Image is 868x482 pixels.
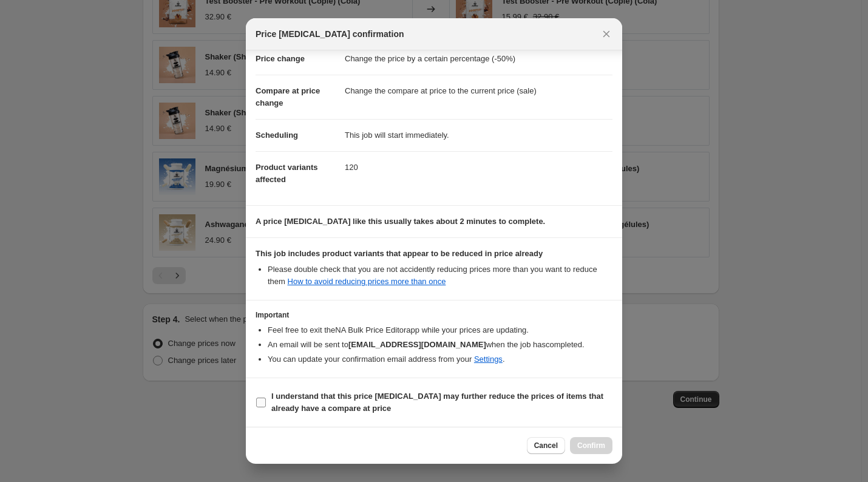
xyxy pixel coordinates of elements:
[345,151,612,183] dd: 120
[348,340,486,349] b: [EMAIL_ADDRESS][DOMAIN_NAME]
[534,441,558,450] span: Cancel
[256,86,320,107] span: Compare at price change
[268,339,612,351] li: An email will be sent to when the job has completed .
[256,163,318,184] span: Product variants affected
[268,263,612,288] li: Please double check that you are not accidently reducing prices more than you want to reduce them
[268,324,612,336] li: Feel free to exit the NA Bulk Price Editor app while your prices are updating.
[268,353,612,365] li: You can update your confirmation email address from your .
[256,249,543,258] b: This job includes product variants that appear to be reduced in price already
[256,131,298,140] span: Scheduling
[345,119,612,151] dd: This job will start immediately.
[256,28,404,40] span: Price [MEDICAL_DATA] confirmation
[288,277,446,286] a: How to avoid reducing prices more than once
[474,355,503,364] a: Settings
[256,217,545,226] b: A price [MEDICAL_DATA] like this usually takes about 2 minutes to complete.
[256,54,305,63] span: Price change
[598,25,615,42] button: Close
[345,43,612,75] dd: Change the price by a certain percentage (-50%)
[271,392,603,413] b: I understand that this price [MEDICAL_DATA] may further reduce the prices of items that already h...
[256,310,612,320] h3: Important
[527,437,565,454] button: Cancel
[345,75,612,107] dd: Change the compare at price to the current price (sale)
